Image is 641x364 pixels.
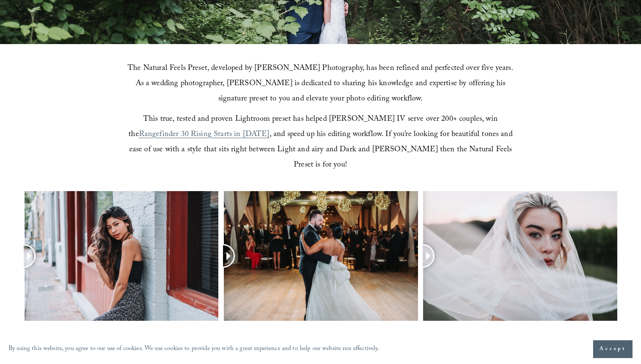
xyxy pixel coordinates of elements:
[8,343,379,356] p: By using this website, you agree to our use of cookies. We use cookies to provide you with a grea...
[129,128,515,172] span: , and speed up his editing workflow. If you’re looking for beautiful tones and ease of use with a...
[593,340,633,358] button: Accept
[139,128,270,142] a: Rangefinder 30 Rising Starts in [DATE]
[599,345,626,353] span: Accept
[128,113,500,142] span: This true, tested and proven Lightroom preset has helped [PERSON_NAME] IV serve over 200+ couples...
[128,62,516,106] span: The Natural Feels Preset, developed by [PERSON_NAME] Photography, has been refined and perfected ...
